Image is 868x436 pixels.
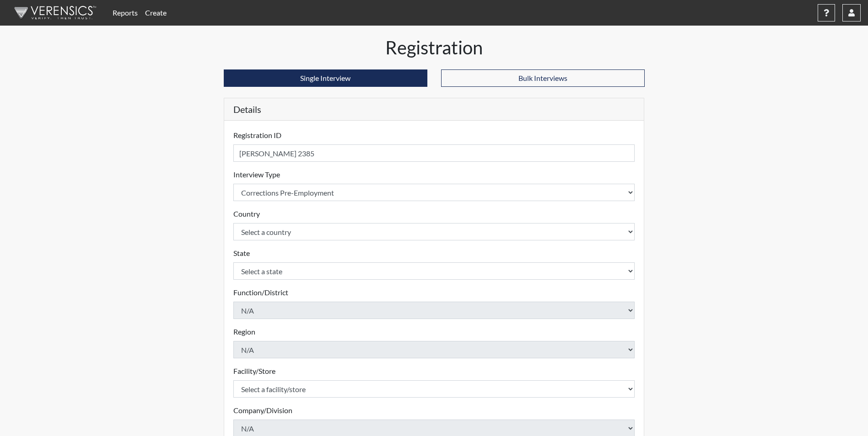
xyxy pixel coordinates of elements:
label: Region [233,326,255,337]
label: Interview Type [233,169,280,180]
h5: Details [224,98,644,121]
button: Bulk Interviews [441,69,645,87]
h1: Registration [224,37,645,58]
label: Function/District [233,287,288,298]
a: Create [141,4,170,22]
label: Company/Division [233,405,292,416]
label: Registration ID [233,130,281,141]
label: State [233,248,250,259]
label: Country [233,208,260,219]
a: Reports [109,4,141,22]
label: Facility/Store [233,366,275,377]
button: Single Interview [224,69,427,87]
input: Insert a Registration ID, which needs to be a unique alphanumeric value for each interviewee [233,144,635,162]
